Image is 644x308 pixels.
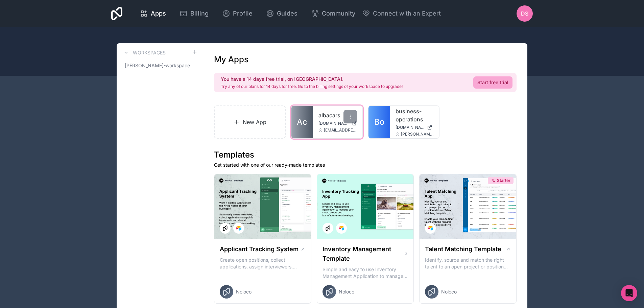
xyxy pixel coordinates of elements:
[174,6,214,21] a: Billing
[190,9,209,18] span: Billing
[214,149,517,160] h1: Templates
[214,54,248,65] h1: My Apps
[214,105,286,139] a: New App
[135,6,171,21] a: Apps
[122,60,197,72] a: [PERSON_NAME]-workspace
[318,121,349,126] span: [DOMAIN_NAME]
[621,285,637,301] div: Open Intercom Messenger
[306,6,361,21] a: Community
[217,6,258,21] a: Profile
[396,125,434,130] a: [DOMAIN_NAME]
[362,9,441,18] button: Connect with an Expert
[497,178,510,183] span: Starter
[122,49,166,57] a: Workspaces
[236,226,241,231] img: Airtable Logo
[425,244,501,254] h1: Talent Matching Template
[220,257,306,270] p: Create open positions, collect applications, assign interviewers, centralise candidate feedback a...
[374,117,384,127] span: Bo
[318,111,357,119] a: albacars
[521,9,528,18] span: DS
[368,106,390,138] a: Bo
[339,288,354,295] span: Noloco
[277,9,297,18] span: Guides
[322,9,355,18] span: Community
[323,266,408,280] p: Simple and easy to use Inventory Management Application to manage your stock, orders and Manufact...
[425,257,511,270] p: Identify, source and match the right talent to an open project or position with our Talent Matchi...
[324,127,357,133] span: [EMAIL_ADDRESS][DOMAIN_NAME]
[401,132,434,137] span: [PERSON_NAME][EMAIL_ADDRESS][DOMAIN_NAME]
[318,121,357,126] a: [DOMAIN_NAME]
[339,226,344,231] img: Airtable Logo
[236,288,252,295] span: Noloco
[291,106,313,138] a: Ac
[133,49,166,56] h3: Workspaces
[125,62,190,69] span: [PERSON_NAME]-workspace
[221,76,403,82] h2: You have a 14 days free trial, on [GEOGRAPHIC_DATA].
[441,288,457,295] span: Noloco
[151,9,166,18] span: Apps
[220,244,299,254] h1: Applicant Tracking System
[323,244,404,263] h1: Inventory Management Template
[473,76,512,89] a: Start free trial
[261,6,303,21] a: Guides
[428,226,433,231] img: Airtable Logo
[373,9,441,18] span: Connect with an Expert
[297,117,307,127] span: Ac
[214,162,517,168] p: Get started with one of our ready-made templates
[233,9,253,18] span: Profile
[221,84,403,89] p: Try any of our plans for 14 days for free. Go to the billing settings of your workspace to upgrade!
[396,125,425,130] span: [DOMAIN_NAME]
[396,107,434,123] a: business-operations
